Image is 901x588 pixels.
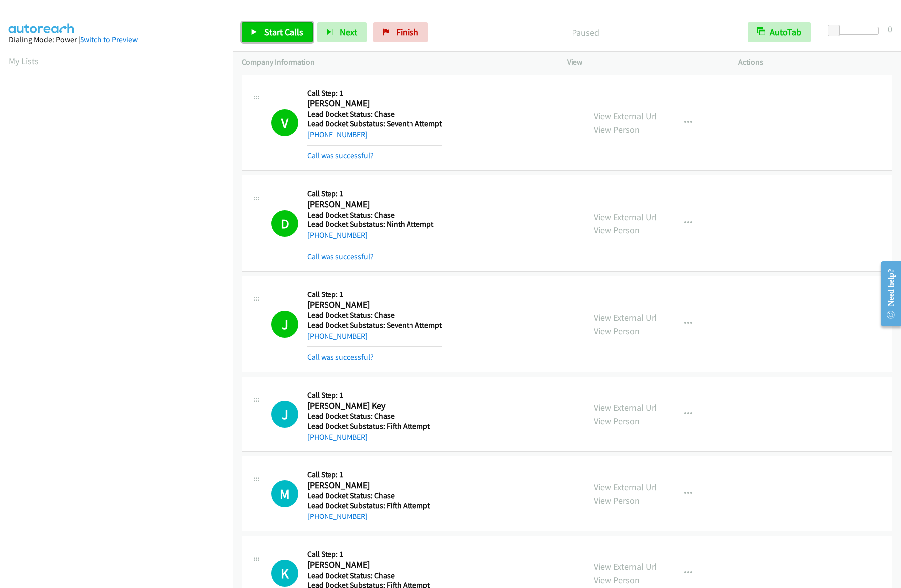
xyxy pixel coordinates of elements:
[888,22,892,36] div: 0
[307,189,439,199] h5: Call Step: 1
[271,401,298,428] div: The call is yet to be attempted
[872,254,901,333] iframe: Resource Center
[594,481,657,493] a: View External Url
[307,421,430,431] h5: Lead Docket Substatus: Fifth Attempt
[264,26,303,38] span: Start Calls
[594,415,640,427] a: View Person
[307,109,442,119] h5: Lead Docket Status: Chase
[9,76,233,548] iframe: Dialpad
[307,491,430,501] h5: Lead Docket Status: Chase
[396,26,418,38] span: Finish
[271,480,298,507] div: The call is yet to be attempted
[80,35,138,44] a: Switch to Preview
[307,352,374,362] a: Call was successful?
[594,325,640,337] a: View Person
[307,299,439,311] h2: [PERSON_NAME]
[307,549,430,559] h5: Call Step: 1
[271,210,298,237] h1: D
[307,88,442,98] h5: Call Step: 1
[271,480,298,507] h1: M
[307,512,368,521] a: [PHONE_NUMBER]
[307,571,430,581] h5: Lead Docket Status: Chase
[594,561,657,572] a: View External Url
[271,401,298,428] h1: J
[307,320,442,330] h5: Lead Docket Substatus: Seventh Attempt
[307,130,368,139] a: [PHONE_NUMBER]
[307,230,368,240] a: [PHONE_NUMBER]
[738,56,892,68] p: Actions
[307,331,368,341] a: [PHONE_NUMBER]
[307,119,442,129] h5: Lead Docket Substatus: Seventh Attempt
[271,560,298,587] div: The call is yet to be attempted
[594,211,657,222] a: View External Url
[317,22,367,42] button: Next
[307,220,439,229] h5: Lead Docket Substatus: Ninth Attempt
[594,124,640,135] a: View Person
[271,109,298,136] h1: V
[594,402,657,413] a: View External Url
[594,312,657,323] a: View External Url
[441,26,730,39] p: Paused
[307,559,430,571] h2: [PERSON_NAME]
[594,574,640,586] a: View Person
[594,495,640,506] a: View Person
[307,400,430,412] h2: [PERSON_NAME] Key
[307,310,442,320] h5: Lead Docket Status: Chase
[307,470,430,480] h5: Call Step: 1
[307,290,442,299] h5: Call Step: 1
[340,26,357,38] span: Next
[307,98,439,109] h2: [PERSON_NAME]
[833,27,879,35] div: Delay between calls (in seconds)
[307,432,368,441] a: [PHONE_NUMBER]
[307,480,430,491] h2: [PERSON_NAME]
[307,252,374,261] a: Call was successful?
[242,22,313,42] a: Start Calls
[307,411,430,421] h5: Lead Docket Status: Chase
[9,55,39,67] a: My Lists
[594,110,657,122] a: View External Url
[307,199,439,210] h2: [PERSON_NAME]
[567,56,721,68] p: View
[307,151,374,160] a: Call was successful?
[748,22,811,42] button: AutoTab
[271,311,298,338] h1: J
[242,56,549,68] p: Company Information
[307,501,430,511] h5: Lead Docket Substatus: Fifth Attempt
[307,210,439,220] h5: Lead Docket Status: Chase
[373,22,428,42] a: Finish
[594,224,640,236] a: View Person
[307,390,430,400] h5: Call Step: 1
[271,560,298,587] h1: K
[9,34,224,46] div: Dialing Mode: Power |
